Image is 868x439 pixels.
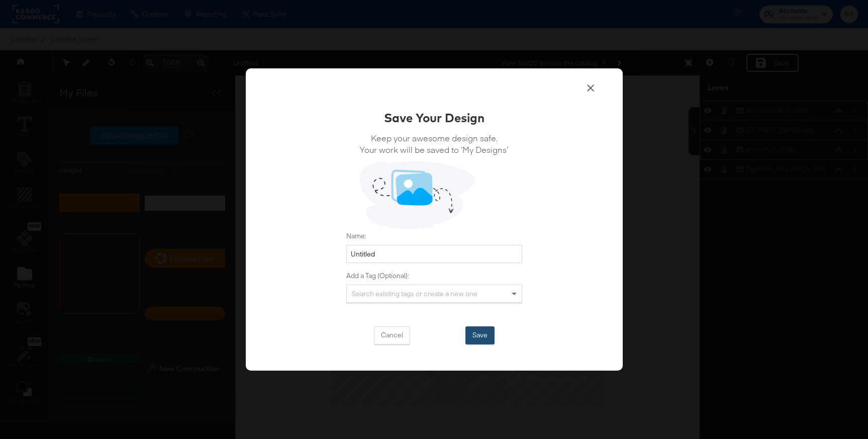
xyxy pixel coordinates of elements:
label: Add a Tag (Optional): [346,271,522,281]
button: Cancel [374,326,410,344]
label: Name: [346,231,522,241]
div: Search existing tags or create a new one [347,285,522,302]
div: Save Your Design [384,109,485,126]
span: Your work will be saved to ‘My Designs’ [360,144,508,155]
span: Keep your awesome design safe. [360,132,508,144]
button: Save [465,326,495,344]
